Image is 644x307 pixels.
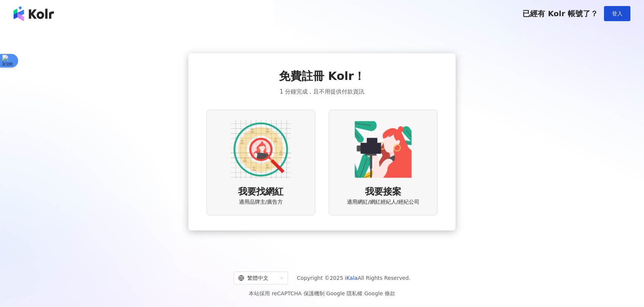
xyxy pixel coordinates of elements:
span: 登入 [612,11,622,17]
span: 我要找網紅 [238,186,283,198]
a: Google 隱私權 [326,290,362,296]
span: 已經有 Kolr 帳號了？ [522,9,598,18]
span: 1 分鐘完成，且不用提供付款資訊 [280,87,364,96]
span: | [362,290,364,296]
button: 登入 [604,6,630,21]
span: 我要接案 [365,186,401,198]
a: Google 條款 [364,290,395,296]
img: KOL identity option [353,119,413,180]
img: AD identity option [231,119,291,180]
span: | [325,290,327,296]
span: 本站採用 reCAPTCHA 保護機制 [249,289,395,298]
span: 免費註冊 Kolr！ [279,68,365,84]
span: 適用網紅/網紅經紀人/經紀公司 [347,198,419,206]
img: logo [14,6,54,21]
a: iKala [345,275,358,281]
span: Copyright © 2025 All Rights Reserved. [297,273,411,282]
div: 繁體中文 [238,272,277,284]
span: 適用品牌主/廣告方 [239,198,283,206]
